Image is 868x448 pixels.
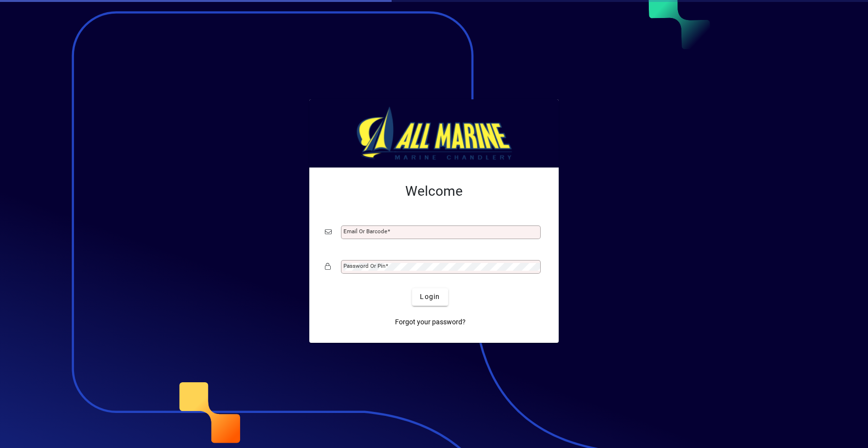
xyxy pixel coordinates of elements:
a: Forgot your password? [391,314,470,331]
h2: Welcome [325,183,543,200]
button: Login [412,288,448,306]
span: Forgot your password? [395,317,466,327]
mat-label: Email or Barcode [343,228,387,235]
span: Login [420,292,440,302]
mat-label: Password or Pin [343,262,385,269]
